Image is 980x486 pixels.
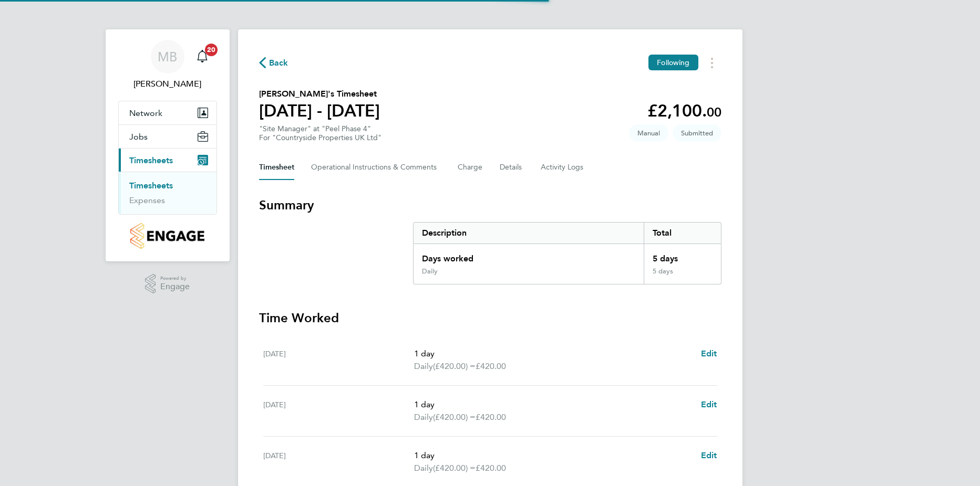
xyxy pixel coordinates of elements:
[657,58,689,67] span: Following
[259,100,380,121] h1: [DATE] - [DATE]
[414,411,433,424] span: Daily
[269,57,288,69] span: Back
[500,155,524,180] button: Details
[701,347,717,360] a: Edit
[476,412,506,422] span: £420.00
[259,197,721,214] h3: Summary
[119,125,216,148] button: Jobs
[647,101,721,121] app-decimal: £2,100.
[476,361,506,371] span: £420.00
[259,56,288,69] button: Back
[458,155,483,180] button: Charge
[476,463,506,473] span: £420.00
[644,223,720,244] div: Total
[259,155,294,180] button: Timesheet
[648,55,698,70] button: Following
[118,223,217,249] a: Go to home page
[118,40,217,90] a: MB[PERSON_NAME]
[118,78,217,90] span: Mihai Balan
[145,274,190,294] a: Powered byEngage
[701,450,717,460] span: Edit
[129,108,162,118] span: Network
[259,124,381,142] div: "Site Manager" at "Peel Phase 4"
[541,155,585,180] button: Activity Logs
[701,399,717,409] span: Edit
[129,155,173,165] span: Timesheets
[644,267,720,284] div: 5 days
[414,347,692,360] p: 1 day
[644,244,720,267] div: 5 days
[106,29,230,261] nav: Main navigation
[263,449,415,474] div: [DATE]
[422,267,438,276] div: Daily
[311,155,441,180] button: Operational Instructions & Comments
[192,40,213,73] a: 20
[414,244,644,267] div: Days worked
[263,347,415,373] div: [DATE]
[414,360,433,373] span: Daily
[129,195,165,205] a: Expenses
[259,88,380,100] h2: [PERSON_NAME]'s Timesheet
[259,133,381,142] div: For "Countryside Properties UK Ltd"
[413,222,721,284] div: Summary
[259,310,721,326] h3: Time Worked
[119,149,216,172] button: Timesheets
[673,124,721,142] span: This timesheet is Submitted.
[158,50,177,64] span: MB
[433,361,476,371] span: (£420.00) =
[130,223,204,249] img: countryside-properties-logo-retina.png
[160,282,190,291] span: Engage
[433,463,476,473] span: (£420.00) =
[129,181,173,191] a: Timesheets
[263,398,415,424] div: [DATE]
[701,449,717,462] a: Edit
[160,274,190,283] span: Powered by
[701,348,717,358] span: Edit
[707,104,721,120] span: 00
[119,101,216,124] button: Network
[703,55,721,71] button: Timesheets Menu
[205,44,218,56] span: 20
[414,223,644,244] div: Description
[414,449,692,462] p: 1 day
[701,398,717,411] a: Edit
[129,132,148,142] span: Jobs
[414,462,433,474] span: Daily
[433,412,476,422] span: (£420.00) =
[119,172,216,214] div: Timesheets
[629,124,668,142] span: This timesheet was manually created.
[414,398,692,411] p: 1 day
